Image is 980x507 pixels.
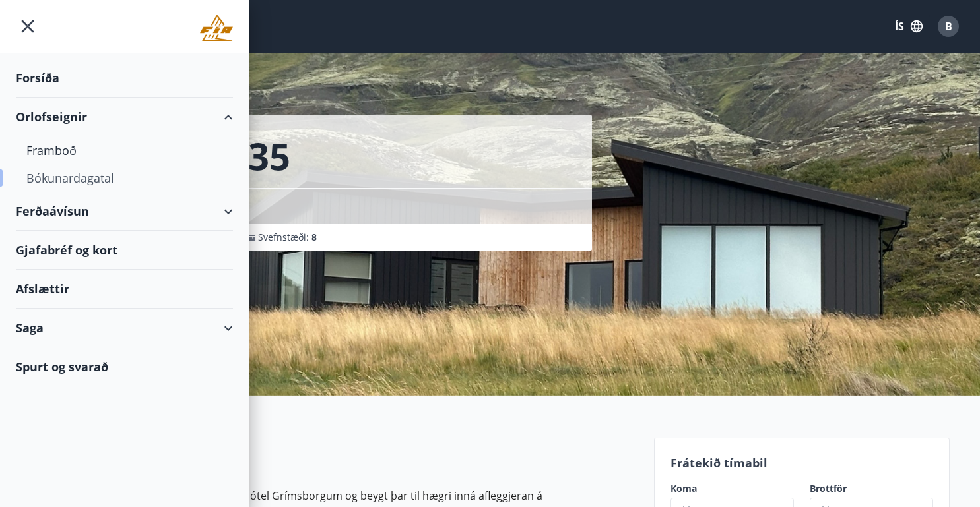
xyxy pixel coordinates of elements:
[810,482,933,495] label: Brottför
[932,11,964,42] button: B
[16,59,233,98] div: Forsíða
[670,454,933,471] p: Frátekið tímabil
[16,347,233,386] div: Spurt og svarað
[26,164,222,192] div: Bókunardagatal
[16,309,233,347] div: Saga
[31,443,638,472] h2: Upplýsingar
[26,136,222,164] div: Framboð
[16,270,233,309] div: Afslættir
[258,231,317,244] span: Svefnstæði :
[888,15,930,38] button: ÍS
[311,231,317,243] span: 8
[945,19,952,34] span: B
[16,231,233,270] div: Gjafabréf og kort
[670,482,794,495] label: Koma
[16,192,233,231] div: Ferðaávísun
[16,98,233,136] div: Orlofseignir
[200,15,233,41] img: union_logo
[16,15,40,38] button: menu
